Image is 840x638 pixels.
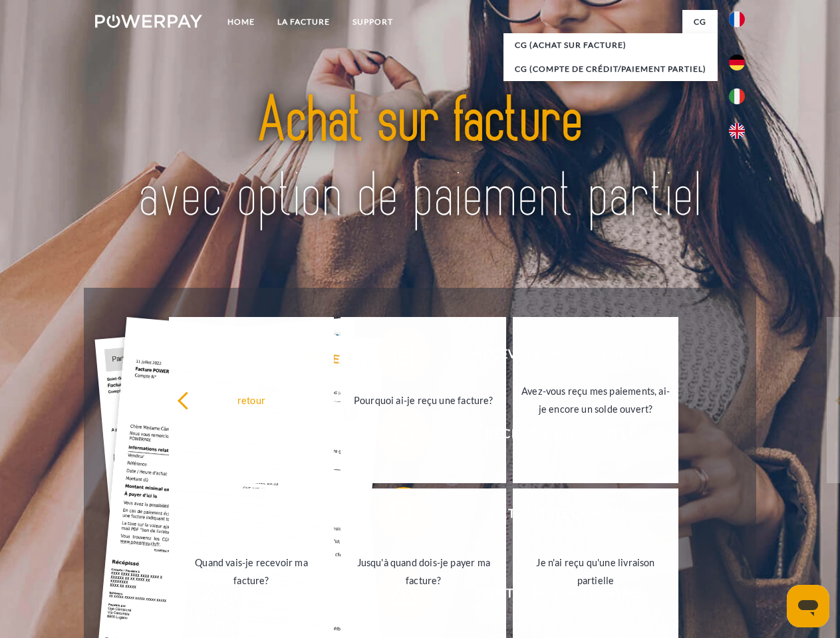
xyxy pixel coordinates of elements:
a: Support [341,10,404,34]
div: Pourquoi ai-je reçu une facture? [349,391,498,409]
img: de [729,54,745,70]
a: CG (Compte de crédit/paiement partiel) [503,57,718,81]
a: CG (achat sur facture) [503,33,718,57]
img: logo-powerpay-white.svg [95,15,202,28]
a: CG [682,10,718,34]
a: Home [216,10,266,34]
div: Quand vais-je recevoir ma facture? [177,554,327,589]
iframe: Bouton de lancement de la fenêtre de messagerie [787,585,829,627]
div: retour [177,391,327,409]
div: Je n'ai reçu qu'une livraison partielle [521,554,670,589]
div: Jusqu'à quand dois-je payer ma facture? [349,554,498,589]
img: it [729,88,745,104]
div: Avez-vous reçu mes paiements, ai-je encore un solde ouvert? [521,382,670,418]
img: fr [729,11,745,27]
a: Avez-vous reçu mes paiements, ai-je encore un solde ouvert? [513,317,678,483]
img: title-powerpay_fr.svg [127,64,713,255]
img: en [729,123,745,139]
a: LA FACTURE [266,10,341,34]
